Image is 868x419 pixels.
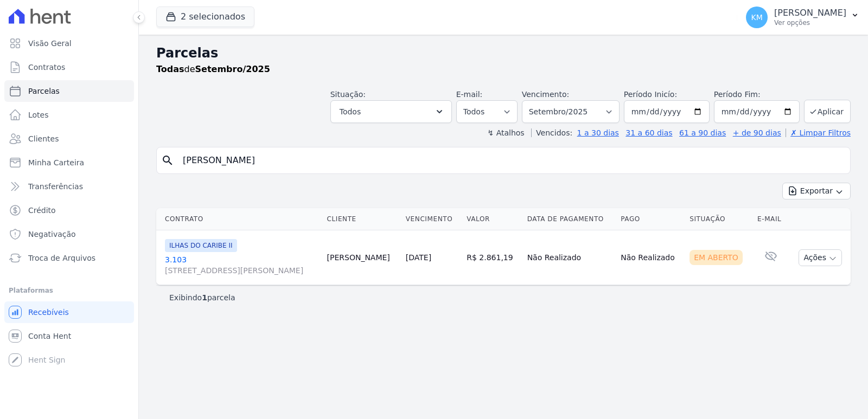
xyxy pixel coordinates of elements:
[786,128,851,137] a: ✗ Limpar Filtros
[4,301,134,323] a: Recebíveis
[733,128,781,137] a: + de 90 dias
[714,89,800,100] label: Período Fim:
[323,208,401,230] th: Cliente
[782,183,851,199] button: Exportar
[165,254,318,276] a: 3.103[STREET_ADDRESS][PERSON_NAME]
[202,293,207,302] b: 1
[804,100,851,123] button: Aplicar
[28,331,71,341] span: Conta Hent
[462,230,522,285] td: R$ 2.861,19
[169,292,235,303] p: Exibindo parcela
[774,18,846,27] p: Ver opções
[799,249,842,266] button: Ações
[679,128,726,137] a: 61 a 90 dias
[4,247,134,269] a: Troca de Arquivos
[28,62,65,73] span: Contratos
[523,230,617,285] td: Não Realizado
[456,90,483,99] label: E-mail:
[28,38,72,49] span: Visão Geral
[487,128,524,137] label: ↯ Atalhos
[156,64,184,74] strong: Todas
[624,90,677,99] label: Período Inicío:
[577,128,619,137] a: 1 a 30 dias
[523,208,617,230] th: Data de Pagamento
[4,33,134,54] a: Visão Geral
[690,250,743,265] div: Em Aberto
[156,7,254,27] button: 2 selecionados
[323,230,401,285] td: [PERSON_NAME]
[176,150,846,171] input: Buscar por nome do lote ou do cliente
[161,154,174,167] i: search
[156,43,851,63] h2: Parcelas
[28,86,60,96] span: Parcelas
[4,199,134,221] a: Crédito
[531,128,572,137] label: Vencidos:
[28,157,84,168] span: Minha Carteira
[4,152,134,173] a: Minha Carteira
[401,208,462,230] th: Vencimento
[28,133,59,144] span: Clientes
[330,90,366,99] label: Situação:
[28,181,83,192] span: Transferências
[28,253,95,263] span: Troca de Arquivos
[4,104,134,126] a: Lotes
[737,2,868,33] button: KM [PERSON_NAME] Ver opções
[156,63,270,76] p: de
[753,208,789,230] th: E-mail
[195,64,270,74] strong: Setembro/2025
[774,8,846,18] p: [PERSON_NAME]
[4,176,134,197] a: Transferências
[4,80,134,102] a: Parcelas
[28,229,76,240] span: Negativação
[462,208,522,230] th: Valor
[406,253,431,262] a: [DATE]
[4,128,134,150] a: Clientes
[4,56,134,78] a: Contratos
[28,109,49,120] span: Lotes
[4,325,134,347] a: Conta Hent
[28,205,56,216] span: Crédito
[626,128,672,137] a: 31 a 60 dias
[165,265,318,276] span: [STREET_ADDRESS][PERSON_NAME]
[330,100,452,123] button: Todos
[340,105,361,118] span: Todos
[685,208,753,230] th: Situação
[28,307,69,318] span: Recebíveis
[156,208,323,230] th: Contrato
[4,223,134,245] a: Negativação
[165,239,237,252] span: ILHAS DO CARIBE II
[616,230,685,285] td: Não Realizado
[9,284,130,297] div: Plataformas
[751,14,762,21] span: KM
[522,90,569,99] label: Vencimento:
[616,208,685,230] th: Pago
